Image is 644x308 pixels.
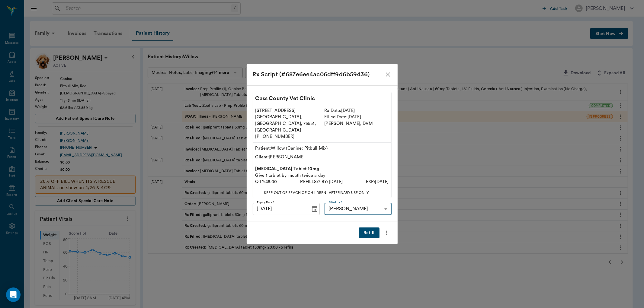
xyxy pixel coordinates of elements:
label: Expiry Date * [257,200,274,205]
button: close [384,71,392,78]
p: [STREET_ADDRESS] [255,107,320,114]
div: [PERSON_NAME] [325,203,392,215]
p: QTY: 48.00 [255,179,277,185]
p: Patient: Willow (Canine: Pitbull Mix) [255,145,389,152]
p: Client: [PERSON_NAME] [255,154,389,160]
p: Filled Date: [DATE] [325,114,389,120]
p: [MEDICAL_DATA] Tablet 10mg [255,166,389,172]
p: [GEOGRAPHIC_DATA], [GEOGRAPHIC_DATA], 75551, [GEOGRAPHIC_DATA] [255,114,320,133]
button: more [382,228,392,238]
p: Rx Date: [DATE] [325,107,389,114]
div: Rx Script (#687e6ee4ac06dff9d6b59436) [253,70,384,79]
p: [PERSON_NAME] , DVM [325,120,389,127]
p: Cass County Vet Clinic [253,92,391,105]
p: EXP: [DATE] [366,179,389,185]
p: Give 1 tablet by mouth twice a day [255,172,389,179]
p: [PHONE_NUMBER] [255,133,320,140]
p: REFILLS: 7 BY: [DATE] [300,179,343,185]
label: Filled by * [329,200,342,205]
button: Refill [359,227,379,239]
div: Open Intercom Messenger [6,287,21,302]
input: MM/DD/YYYY [253,203,306,215]
p: KEEP OUT OF REACH OF CHILDREN - VETERINARY USE ONLY [253,188,380,198]
button: Choose date, selected date is Mar 17, 2026 [309,203,321,215]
